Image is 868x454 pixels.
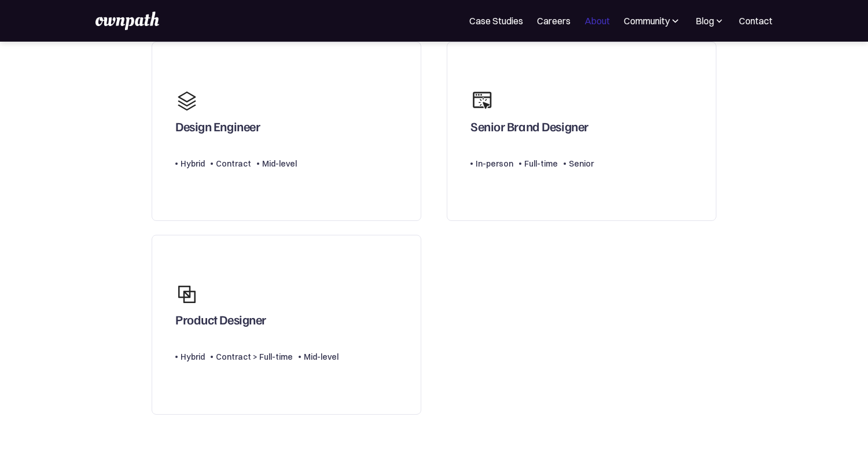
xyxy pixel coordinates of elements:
[537,14,571,28] a: Careers
[739,14,773,28] a: Contact
[447,42,716,222] a: Senior Brand DesignerIn-personFull-timeSenior
[216,350,293,364] div: Contract > Full-time
[469,14,523,28] a: Case Studies
[175,119,260,139] div: Design Engineer
[476,157,513,171] div: In-person
[624,14,681,28] div: Community
[304,350,339,364] div: Mid-level
[152,42,421,222] a: Design EngineerHybridContractMid-level
[584,14,610,28] a: About
[152,235,421,415] a: Product DesignerHybridContract > Full-timeMid-level
[262,157,297,171] div: Mid-level
[181,350,205,364] div: Hybrid
[695,14,725,28] div: Blog
[181,157,205,171] div: Hybrid
[569,157,594,171] div: Senior
[524,157,558,171] div: Full-time
[175,312,266,333] div: Product Designer
[216,157,251,171] div: Contract
[696,14,714,28] div: Blog
[470,119,589,139] div: Senior Brand Designer
[624,14,670,28] div: Community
